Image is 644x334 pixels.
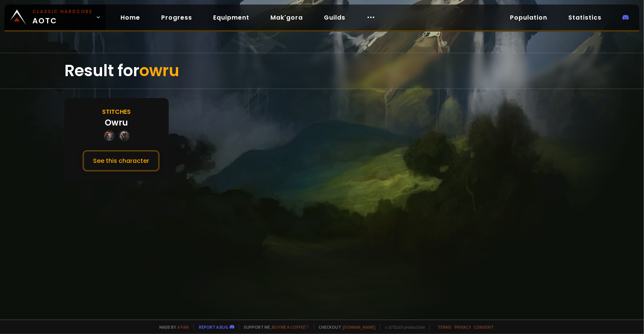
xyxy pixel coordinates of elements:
[264,10,309,25] a: Mak'gora
[562,10,607,25] a: Statistics
[139,60,179,82] span: owru
[272,324,309,330] a: Buy me a coffee
[155,324,189,330] span: Made by
[64,53,580,89] div: Result for
[199,324,228,330] a: Report a bug
[239,324,309,330] span: Support me,
[504,10,553,25] a: Population
[105,116,128,129] div: Owru
[32,8,93,15] small: Classic Hardcore
[177,324,189,330] a: a fan
[314,324,375,330] span: Checkout
[474,324,494,330] a: Consent
[102,107,131,116] div: Stitches
[82,150,160,172] button: See this character
[155,10,198,25] a: Progress
[318,10,351,25] a: Guilds
[5,5,105,30] a: Classic HardcoreAOTC
[438,324,452,330] a: Terms
[32,8,93,26] span: AOTC
[114,10,146,25] a: Home
[207,10,255,25] a: Equipment
[455,324,471,330] a: Privacy
[343,324,375,330] a: [DOMAIN_NAME]
[380,324,425,330] span: v. d752d5 - production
